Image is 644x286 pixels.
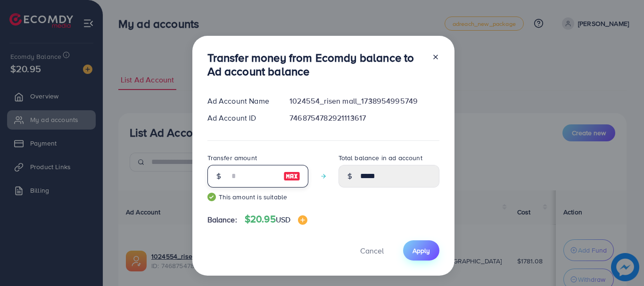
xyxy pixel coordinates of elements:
label: Total balance in ad account [339,153,422,163]
span: Balance: [207,214,237,225]
button: Apply [403,240,439,261]
small: This amount is suitable [207,192,308,202]
button: Cancel [348,240,396,261]
div: 1024554_risen mall_1738954995749 [282,96,446,106]
h3: Transfer money from Ecomdy balance to Ad account balance [207,51,424,78]
h4: $20.95 [245,213,307,225]
img: image [298,215,307,225]
div: Ad Account Name [200,96,282,106]
div: 7468754782921113617 [282,113,446,123]
span: Apply [413,246,430,255]
img: image [283,171,300,182]
div: Ad Account ID [200,113,282,123]
label: Transfer amount [207,153,257,163]
span: USD [276,214,290,225]
span: Cancel [360,245,384,256]
img: guide [207,193,216,201]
